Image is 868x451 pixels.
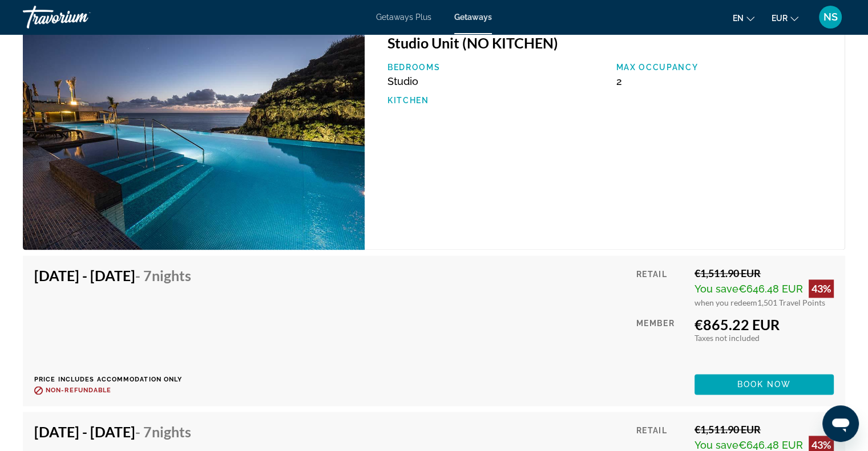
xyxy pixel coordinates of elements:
h4: [DATE] - [DATE] [34,423,191,440]
span: - 7 [135,423,191,440]
span: Taxes not included [695,333,760,343]
a: Travorium [23,2,137,32]
div: Member [636,316,686,365]
span: EUR [772,14,788,23]
span: - 7 [135,267,191,284]
button: Change language [733,10,754,26]
h4: [DATE] - [DATE] [34,267,191,284]
button: Change currency [772,10,798,26]
span: when you redeem [695,298,757,307]
span: NS [823,11,838,23]
span: en [733,14,744,23]
iframe: Кнопка запуска окна обмена сообщениями [822,405,859,442]
h3: Studio Unit (NO KITCHEN) [387,34,833,51]
span: €646.48 EUR [738,439,803,451]
span: Nights [152,267,191,284]
p: Bedrooms [387,63,605,72]
div: 43% [809,279,834,298]
p: Kitchen [387,96,605,105]
span: Book now [737,380,792,389]
a: Getaways [454,13,492,22]
span: 2 [616,75,621,87]
div: Retail [636,267,686,307]
span: Nights [152,423,191,440]
span: Studio [387,75,418,87]
span: You save [695,283,738,295]
img: Saccharum Resort & Spa [23,22,365,250]
button: User Menu [815,5,845,29]
p: Price includes accommodation only [34,376,200,383]
div: €865.22 EUR [695,316,834,333]
div: €1,511.90 EUR [695,267,834,279]
div: €1,511.90 EUR [695,423,834,436]
span: Non-refundable [46,387,111,394]
button: Book now [695,374,834,395]
span: €646.48 EUR [738,283,803,295]
a: Getaways Plus [376,13,431,22]
span: 1,501 Travel Points [757,298,825,307]
span: You save [695,439,738,451]
p: Max Occupancy [616,63,833,72]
